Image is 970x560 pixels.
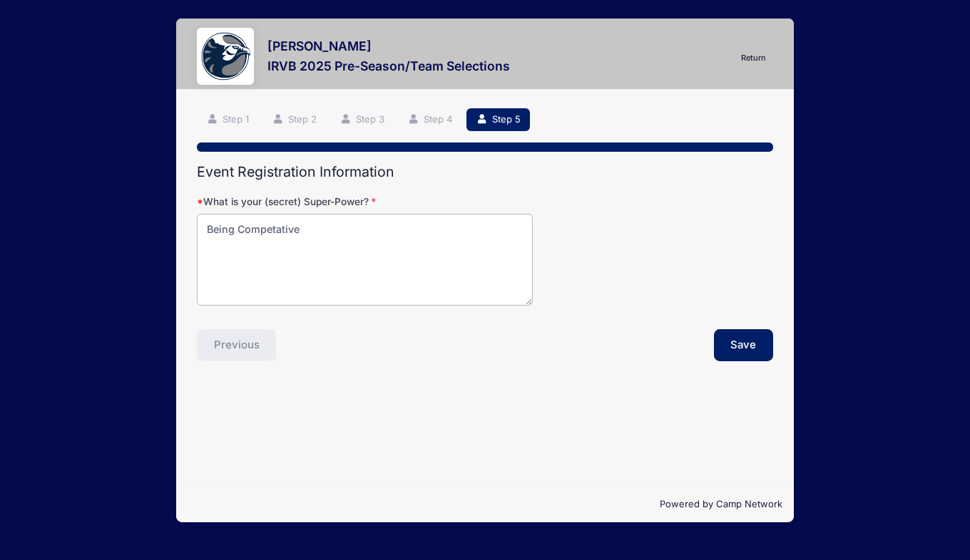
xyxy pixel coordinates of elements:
a: Return [733,50,773,67]
button: Save [714,329,774,362]
a: Step 5 [466,108,530,132]
a: Step 1 [197,108,258,132]
a: Step 3 [330,108,394,132]
a: Step 4 [399,108,462,132]
h2: Event Registration Information [197,164,773,180]
p: Powered by Camp Network [188,497,782,512]
h3: IRVB 2025 Pre-Season/Team Selections [267,58,510,73]
a: Step 2 [262,108,326,132]
h3: [PERSON_NAME] [267,38,510,53]
label: What is your (secret) Super-Power? [197,195,389,209]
